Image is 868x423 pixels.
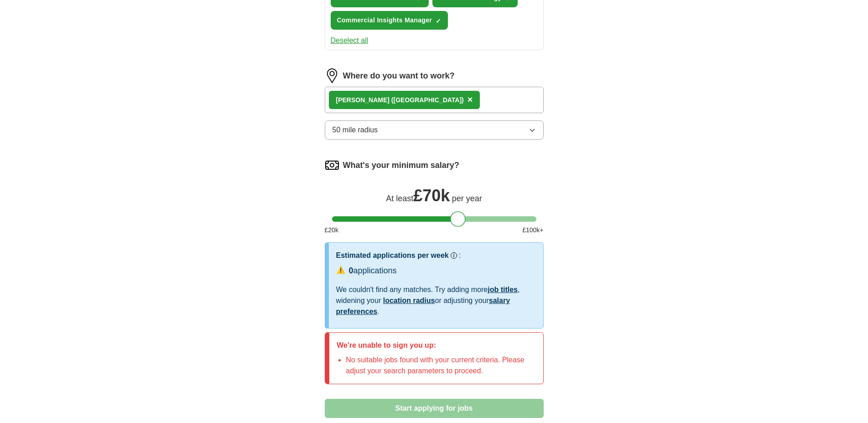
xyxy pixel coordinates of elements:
button: 50 mile radius [325,120,544,140]
img: location.png [325,68,339,83]
button: Deselect all [331,35,369,46]
span: 50 mile radius [333,125,378,136]
span: 0 [349,266,353,275]
a: job titles [488,286,518,293]
span: × [468,94,473,104]
span: Commercial Insights Manager [337,16,432,25]
button: Commercial Insights Manager✓ [331,11,448,30]
span: ✓ [436,17,441,25]
h3: : [459,250,461,261]
span: ⚠️ [336,265,345,276]
a: location radius [383,297,435,304]
button: Start applying for jobs [325,399,544,418]
img: salary.png [325,158,339,172]
button: × [468,93,473,107]
span: ([GEOGRAPHIC_DATA]) [391,96,464,104]
li: No suitable jobs found with your current criteria. Please adjust your search parameters to proceed. [346,355,535,376]
p: We're unable to sign you up: [337,340,535,351]
span: per year [452,194,482,203]
span: £ 70k [413,186,450,205]
label: What's your minimum salary? [343,159,459,172]
div: applications [349,265,397,277]
h3: Estimated applications per week [336,250,449,261]
span: £ 20 k [325,225,338,235]
strong: [PERSON_NAME] [336,96,390,104]
span: At least [386,194,413,203]
div: We couldn't find any matches. Try adding more , widening your or adjusting your . [336,284,536,317]
label: Where do you want to work? [343,70,455,82]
